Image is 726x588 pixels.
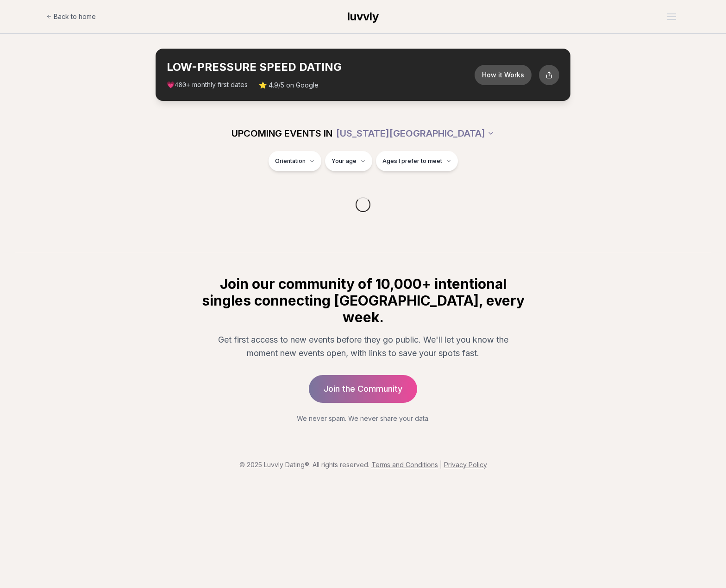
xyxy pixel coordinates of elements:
h2: Join our community of 10,000+ intentional singles connecting [GEOGRAPHIC_DATA], every week. [200,275,526,325]
button: Your age [325,151,372,171]
span: Orientation [275,157,306,165]
span: | [440,461,442,469]
a: Back to home [46,7,96,26]
p: Get first access to new events before they go public. We'll let you know the moment new events op... [207,333,519,360]
p: We never spam. We never share your data. [200,414,526,423]
h2: LOW-PRESSURE SPEED DATING [167,60,475,75]
a: Privacy Policy [444,461,487,469]
button: [US_STATE][GEOGRAPHIC_DATA] [336,123,494,144]
a: Join the Community [309,375,417,403]
span: Your age [332,157,357,165]
button: Ages I prefer to meet [376,151,458,171]
p: © 2025 Luvvly Dating®. All rights reserved. [7,460,719,469]
button: Open menu [663,10,680,24]
a: luvvly [347,9,379,24]
button: How it Works [475,65,532,85]
span: ⭐ 4.9/5 on Google [259,81,319,90]
span: 💗 + monthly first dates [167,80,248,90]
span: 480 [175,81,186,89]
button: Orientation [269,151,321,171]
span: Back to home [54,12,96,21]
span: UPCOMING EVENTS IN [232,127,332,140]
span: Ages I prefer to meet [382,157,442,165]
a: Terms and Conditions [371,461,438,469]
span: luvvly [347,10,379,23]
